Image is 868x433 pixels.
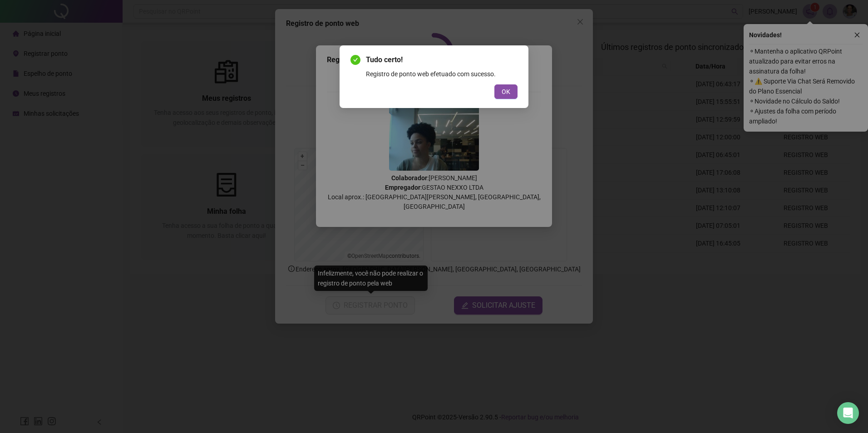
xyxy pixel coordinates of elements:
[366,69,518,79] div: Registro de ponto web efetuado com sucesso.
[502,87,510,97] span: OK
[366,54,518,65] span: Tudo certo!
[350,55,360,65] span: check-circle
[494,84,518,99] button: OK
[837,402,859,424] div: Open Intercom Messenger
